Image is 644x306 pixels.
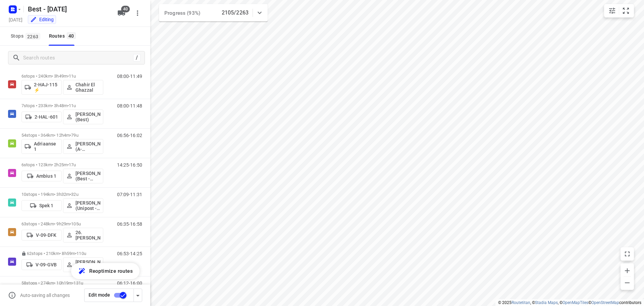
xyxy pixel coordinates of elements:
[117,133,142,138] p: 06:56-16:02
[117,251,142,256] p: 06:53-14:25
[67,103,69,108] span: •
[34,82,59,93] p: 2-HAJ-115 ⚡
[76,251,86,256] span: 110u
[25,4,112,14] h5: Rename
[63,80,103,95] button: Chahir El Ghazzal
[39,203,54,208] p: Spek 1
[69,162,76,167] span: 17u
[35,114,58,120] p: 2-HAL-601
[30,16,54,23] div: You are currently in edit mode.
[75,251,76,256] span: •
[605,4,619,17] button: Map settings
[49,32,78,40] div: Routes
[21,221,103,226] p: 63 stops • 248km • 9h29m
[71,133,78,138] span: 79u
[21,162,103,167] p: 6 stops • 123km • 2h25m
[21,251,103,256] p: 62 stops • 210km • 8h59m
[75,82,100,93] p: Chahir El Ghazzal
[115,6,128,20] button: 40
[21,280,103,286] p: 58 stops • 274km • 10h19m
[73,280,83,286] span: 131u
[21,74,103,79] p: 6 stops • 240km • 3h49m
[11,32,42,40] span: Stops
[20,293,70,298] p: Auto-saving all changes
[67,74,69,79] span: •
[34,141,59,152] p: Adriaanse 1
[591,300,619,305] a: OpenStreetMap
[70,192,71,197] span: •
[36,262,57,267] p: V-09-GVB
[63,139,103,154] button: [PERSON_NAME] (A-flexibleservice - Best - ZZP)
[498,300,641,305] li: © 2025 , © , © © contributors
[63,198,103,213] button: [PERSON_NAME] (Unipost - Best - ZZP)
[70,133,71,138] span: •
[134,291,142,299] div: Driver app settings
[75,200,100,211] p: [PERSON_NAME] (Unipost - Best - ZZP)
[21,192,103,197] p: 10 stops • 194km • 3h32m
[67,162,69,167] span: •
[75,171,100,181] p: [PERSON_NAME] (Best - ZZP)
[75,259,100,270] p: [PERSON_NAME] (Best)
[69,103,76,108] span: 11u
[164,10,200,16] span: Progress (93%)
[619,4,633,17] button: Fit zoom
[36,232,56,238] p: V-09-DFK
[131,6,144,20] button: More
[69,74,76,79] span: 11u
[117,103,142,108] p: 08:00-11:48
[71,192,78,197] span: 32u
[21,259,62,270] button: V-09-GVB
[89,267,133,275] span: Reoptimize routes
[70,221,71,226] span: •
[222,9,249,17] p: 2105/2263
[71,221,81,226] span: 105u
[25,33,40,40] span: 2263
[6,16,25,24] h5: Project date
[117,192,142,197] p: 07:09-11:31
[117,280,142,286] p: 06:12-16:00
[562,300,588,305] a: OpenMapTiles
[75,112,100,122] p: [PERSON_NAME] (Best)
[36,173,56,179] p: Ambius 1
[117,162,142,168] p: 14:25-16:50
[21,80,62,95] button: 2-HAJ-115 ⚡
[67,32,76,39] span: 40
[512,300,530,305] a: Routetitan
[63,169,103,183] button: [PERSON_NAME] (Best - ZZP)
[63,257,103,272] button: [PERSON_NAME] (Best)
[604,4,634,17] div: small contained button group
[71,263,140,279] button: Reoptimize routes
[121,6,130,12] span: 40
[117,74,142,79] p: 08:00-11:49
[21,139,62,154] button: Adriaanse 1
[21,112,62,122] button: 2-HAL-601
[21,171,62,181] button: Ambius 1
[21,230,62,241] button: V-09-DFK
[535,300,558,305] a: Stadia Maps
[89,292,110,298] span: Edit mode
[23,53,133,63] input: Search routes
[21,200,62,211] button: Spek 1
[21,133,103,138] p: 54 stops • 364km • 12h4m
[133,54,141,61] div: /
[159,4,268,21] div: Progress (93%)2105/2263
[75,141,100,152] p: [PERSON_NAME] (A-flexibleservice - Best - ZZP)
[63,228,103,243] button: 26.[PERSON_NAME]
[75,230,100,241] p: 26.[PERSON_NAME]
[117,221,142,227] p: 06:35-16:58
[21,103,103,108] p: 7 stops • 233km • 3h48m
[63,110,103,124] button: [PERSON_NAME] (Best)
[72,280,73,286] span: •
